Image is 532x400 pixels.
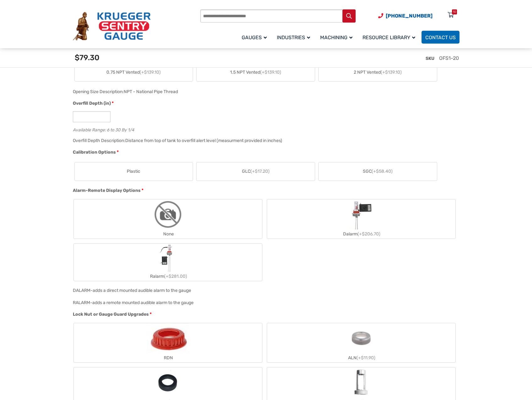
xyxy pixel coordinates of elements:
span: (+$11.90) [357,355,375,361]
label: ALN [267,323,455,362]
label: Dalarm [267,199,455,239]
span: Machining [320,34,352,40]
span: Contact Us [425,34,456,40]
img: ALN [346,323,376,353]
a: Gauges [238,30,273,45]
span: Opening Size Description: [73,89,124,94]
span: DALARM- [73,288,93,293]
span: OFS1-20 [439,55,459,61]
label: RDN [74,323,262,362]
span: Resource Library [363,34,415,40]
span: GLC [242,168,270,175]
abbr: required [112,100,114,107]
div: None [74,229,262,239]
span: (+$17.20) [250,169,270,174]
div: Dalarm [267,229,455,239]
div: adds a direct mounted audible alarm to the gauge [93,288,191,293]
abbr: required [142,187,143,194]
span: (+$139.10) [381,70,402,75]
div: Available Range: 6 to 30 By 1/4 [73,126,456,132]
span: (+$58.40) [372,169,393,174]
abbr: required [117,149,119,155]
span: [PHONE_NUMBER] [386,13,433,19]
span: Lock Nut or Gauge Guard Upgrades [73,312,149,317]
label: None [74,199,262,239]
span: Overfill Depth Description: [73,138,125,143]
div: 10 [453,9,456,14]
span: SKU [426,56,434,61]
span: (+$139.10) [140,70,161,75]
span: SGC [363,168,393,175]
a: Resource Library [359,30,422,45]
span: (+$139.10) [260,70,281,75]
a: Phone Number (920) 434-8860 [378,12,433,20]
span: Overfill Depth (in) [73,101,111,106]
div: Ralarm [74,272,262,281]
a: Industries [273,30,316,45]
span: Calibration Options [73,150,116,155]
div: Distance from top of tank to overfill alert level (measurment provided in inches) [125,138,282,143]
span: (+$206.70) [357,231,380,237]
span: Gauges [242,34,267,40]
a: Machining [316,30,359,45]
label: Ralarm [74,244,262,281]
span: (+$281.00) [164,274,187,279]
span: Industries [277,34,310,40]
a: Contact Us [422,31,459,44]
span: Alarm-Remote Display Options [73,188,141,193]
span: Plastic [127,168,140,175]
abbr: required [150,311,152,318]
img: Krueger Sentry Gauge [73,12,151,41]
span: RALARM- [73,300,92,305]
div: NPT - National Pipe Thread [124,89,178,94]
div: ALN [267,353,455,362]
div: adds a remote mounted audible alarm to the gauge [92,300,194,305]
div: RDN [74,353,262,362]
